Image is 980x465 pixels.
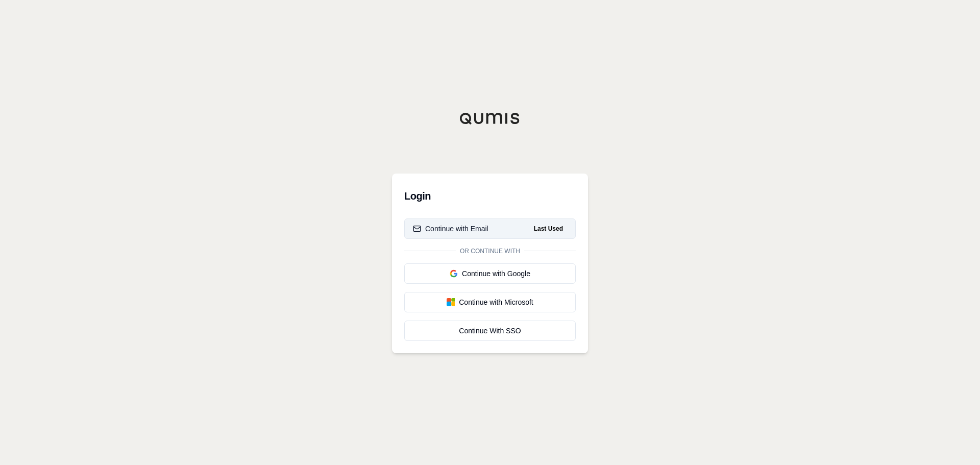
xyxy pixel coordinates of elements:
button: Continue with Microsoft [404,292,576,312]
div: Continue with Google [413,268,567,279]
a: Continue With SSO [404,321,576,341]
div: Continue with Email [413,224,488,234]
div: Continue with Microsoft [413,297,567,307]
img: Qumis [459,112,521,125]
span: Last Used [530,223,567,235]
h3: Login [404,186,576,206]
div: Continue With SSO [413,326,567,336]
span: Or continue with [456,247,524,255]
button: Continue with EmailLast Used [404,218,576,239]
button: Continue with Google [404,263,576,284]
